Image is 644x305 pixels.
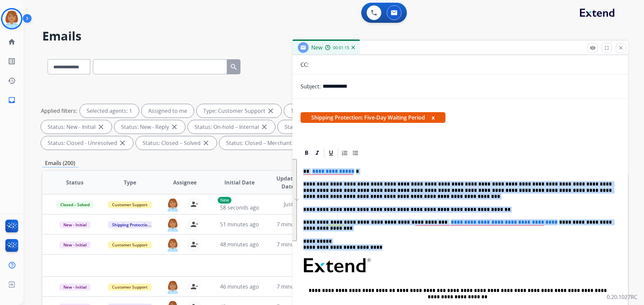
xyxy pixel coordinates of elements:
span: Status [66,178,84,186]
div: Status: New - Initial [41,120,112,134]
span: 7 minutes ago [277,283,313,290]
span: Just now [284,201,305,208]
span: 48 minutes ago [220,241,259,248]
div: Bold [302,148,312,158]
div: Assigned to me [142,104,194,118]
p: Applied filters: [41,107,77,115]
span: Customer Support [108,284,152,291]
div: Status: Closed – Merchant Transfer [219,136,331,150]
img: avatar [2,9,21,28]
span: New - Initial [59,284,91,291]
div: Status: Closed - Unresolved [41,136,133,150]
p: 0.20.1027RC [607,293,637,301]
mat-icon: close [118,139,126,147]
mat-icon: close [202,139,210,147]
mat-icon: list_alt [8,57,16,65]
mat-icon: close [618,45,624,51]
mat-icon: fullscreen [604,45,610,51]
div: Status: On-hold – Internal [188,120,275,134]
span: Updated Date [273,174,303,190]
h2: Emails [42,29,628,43]
span: Customer Support [108,241,152,248]
mat-icon: close [267,107,275,115]
span: New [311,44,322,51]
span: 51 minutes ago [220,221,259,228]
div: Status: Closed – Solved [136,136,217,150]
img: agent-avatar [166,198,179,212]
span: 58 seconds ago [220,204,259,211]
div: Underline [326,148,336,158]
p: Emails (200) [42,159,78,167]
img: agent-avatar [166,218,179,232]
mat-icon: close [260,123,268,131]
div: Italic [312,148,322,158]
mat-icon: inbox [8,96,16,104]
span: Shipping Protection [108,221,154,228]
span: 7 minutes ago [277,241,313,248]
div: Bullet List [351,148,361,158]
p: New [218,197,231,204]
p: CC: [301,61,309,69]
div: Selected agents: 1 [80,104,139,118]
div: Ordered List [340,148,350,158]
span: New - Initial [59,241,91,248]
mat-icon: home [8,38,16,46]
mat-icon: close [170,123,178,131]
span: Type [124,178,136,186]
img: agent-avatar [166,238,179,252]
mat-icon: search [230,63,238,71]
span: Customer Support [108,201,152,208]
mat-icon: person_remove [190,200,198,208]
span: Shipping Protection: Five-Day Waiting Period [301,112,445,123]
div: Type: Customer Support [197,104,281,118]
div: Status: New - Reply [114,120,185,134]
div: Type: Shipping Protection [284,104,372,118]
mat-icon: history [8,77,16,85]
span: Closed – Solved [56,201,94,208]
span: New - Initial [59,221,91,228]
mat-icon: person_remove [190,220,198,228]
span: Assignee [173,178,197,186]
mat-icon: person_remove [190,240,198,248]
mat-icon: remove_red_eye [590,45,596,51]
p: Subject: [301,82,321,90]
span: 7 minutes ago [277,221,313,228]
button: x [432,113,435,122]
span: 00:01:15 [333,45,349,51]
div: Status: On-hold - Customer [278,120,369,134]
mat-icon: person_remove [190,283,198,291]
img: agent-avatar [166,280,179,294]
mat-icon: close [97,123,105,131]
span: 46 minutes ago [220,283,259,290]
span: Initial Date [224,178,255,186]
